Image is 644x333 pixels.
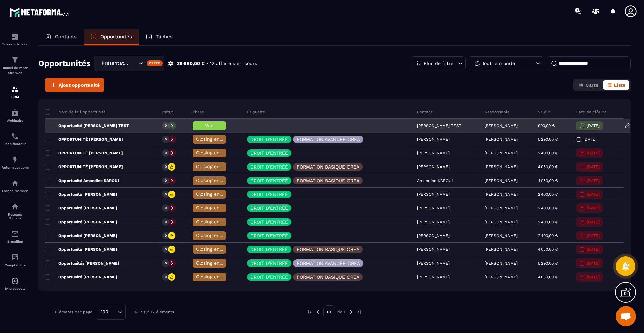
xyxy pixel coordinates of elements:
p: [PERSON_NAME] [485,164,518,169]
span: Closing en cours [196,205,234,210]
a: automationsautomationsEspace membre [2,174,29,198]
p: Contacts [55,34,77,40]
p: Phase [193,109,204,115]
p: 900,00 € [538,123,555,128]
span: Closing en cours [196,191,234,197]
p: [PERSON_NAME] [485,233,518,238]
img: scheduler [11,132,19,140]
p: Opportunités [PERSON_NAME] [45,260,119,266]
p: OPPORTUNITÉ [PERSON_NAME] [45,150,123,156]
p: 0 [165,151,167,155]
input: Search for option [111,308,116,316]
p: Opportunité [PERSON_NAME] TEST [45,123,129,128]
span: Ajout opportunité [59,82,100,88]
p: [PERSON_NAME] [485,151,518,155]
p: E-mailing [2,240,29,243]
p: [PERSON_NAME] [485,192,518,197]
p: Tout le monde [482,61,515,66]
span: Liste [614,82,625,88]
p: [DATE] [587,164,600,169]
p: Réseaux Sociaux [2,212,29,220]
p: DROIT D'ENTRÉÉ [250,261,288,266]
p: 2 400,00 € [538,192,558,197]
a: accountantaccountantComptabilité [2,248,29,272]
p: [PERSON_NAME] [485,220,518,224]
p: [PERSON_NAME] [485,206,518,210]
p: DROIT D'ENTRÉÉ [250,220,288,224]
p: • [206,60,208,67]
img: automations [11,277,19,285]
p: 1-12 sur 12 éléments [134,310,174,314]
img: automations [11,179,19,187]
p: [PERSON_NAME] [485,247,518,252]
p: DROIT D'ENTRÉÉ [250,233,288,238]
p: Valeur [538,109,550,115]
p: OPPORTUNITÉ [PERSON_NAME] [45,137,123,142]
img: formation [11,85,19,93]
p: FORMATION BASIQUE CREA [297,275,359,279]
p: DROIT D'ENTRÉÉ [250,137,288,142]
a: emailemailE-mailing [2,225,29,248]
a: formationformationTableau de bord [2,28,29,51]
a: schedulerschedulerPlanificateur [2,127,29,151]
img: email [11,230,19,238]
button: Liste [603,80,629,90]
p: FORMATION AVANCEE CREA [297,261,360,266]
p: 0 [165,178,167,183]
p: 0 [165,164,167,169]
span: Closing en cours [196,260,234,266]
div: Search for option [94,56,164,71]
span: Win [205,123,214,128]
p: DROIT D'ENTRÉÉ [250,151,288,155]
p: Nom de la l'opportunité [45,109,106,115]
div: Ouvrir le chat [616,306,636,326]
p: 39 680,00 € [177,60,205,67]
p: [PERSON_NAME] [485,178,518,183]
p: Espace membre [2,189,29,193]
div: Search for option [96,304,126,320]
p: Responsable [485,109,510,115]
div: Créer [147,60,163,66]
img: prev [315,309,321,315]
p: 0 [165,137,167,142]
img: formation [11,56,19,64]
p: Éléments par page [55,310,92,314]
p: [DATE] [587,178,600,183]
p: [DATE] [587,220,600,224]
p: DROIT D'ENTRÉÉ [250,178,288,183]
p: [DATE] [587,123,600,128]
input: Search for option [130,60,137,67]
p: [DATE] [587,206,600,210]
p: CRM [2,95,29,99]
p: Planificateur [2,142,29,146]
img: prev [307,309,313,315]
p: [DATE] [587,247,600,252]
p: Opportunité [PERSON_NAME] [45,274,117,280]
p: 0 [165,206,167,210]
p: Tableau de bord [2,42,29,46]
p: [DATE] [587,192,600,197]
span: Closing en cours [196,233,234,238]
span: Closing en cours [196,178,234,183]
p: [DATE] [587,233,600,238]
p: [PERSON_NAME] [485,261,518,266]
p: Opportunité [PERSON_NAME] [45,192,117,197]
p: [PERSON_NAME] [485,275,518,279]
p: DROIT D'ENTRÉÉ [250,192,288,197]
img: automations [11,156,19,164]
span: Closing en cours [196,150,234,155]
a: social-networksocial-networkRéseaux Sociaux [2,198,29,225]
img: formation [11,33,19,41]
a: formationformationCRM [2,80,29,104]
p: [DATE] [587,151,600,155]
p: 2 400,00 € [538,206,558,210]
p: 5 290,00 € [538,137,558,142]
p: Opportunités [100,34,132,40]
p: DROIT D'ENTRÉÉ [250,275,288,279]
span: Carte [586,82,598,88]
p: FORMATION BASIQUE CREA [297,247,359,252]
p: FORMATION BASIQUE CREA [297,178,359,183]
a: formationformationTunnel de vente Site web [2,51,29,80]
p: [DATE] [587,261,600,266]
p: [DATE] [583,137,596,142]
